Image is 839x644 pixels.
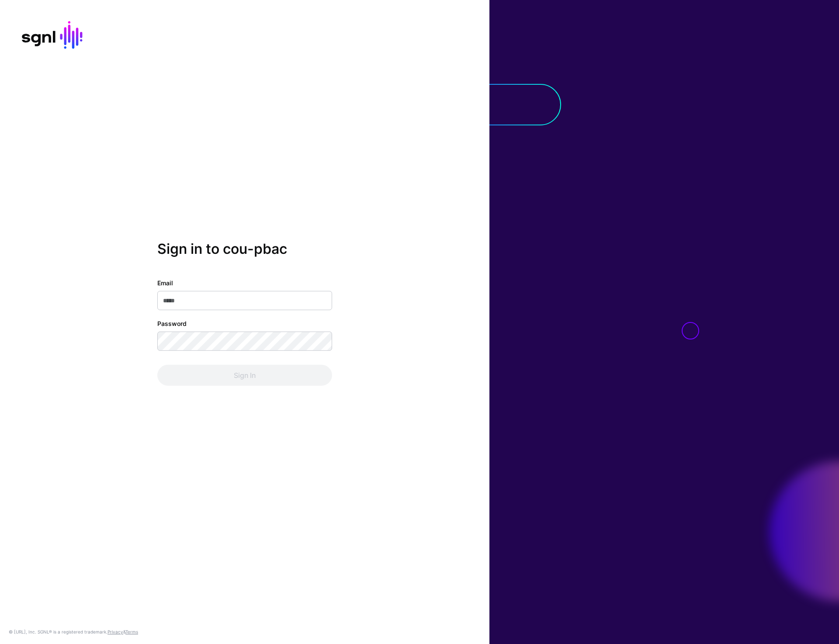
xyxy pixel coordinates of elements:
label: Email [157,278,173,287]
a: Privacy [107,629,123,634]
h2: Sign in to cou-pbac [157,241,332,257]
label: Password [157,319,187,328]
div: © [URL], Inc. SGNL® is a registered trademark. & [9,628,138,635]
a: Terms [125,629,138,634]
